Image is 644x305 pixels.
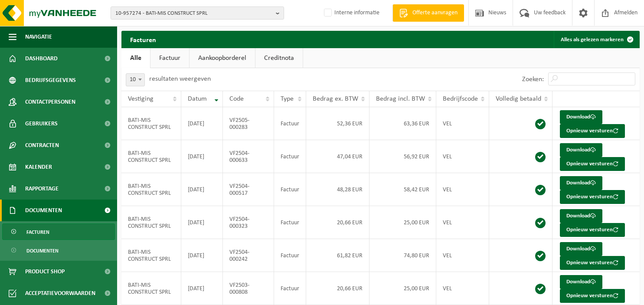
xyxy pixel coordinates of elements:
td: 20,66 EUR [306,206,369,239]
button: Opnieuw versturen [560,190,625,204]
span: Datum [188,95,207,102]
label: Interne informatie [322,7,379,20]
a: Documenten [2,242,115,259]
a: Factuur [150,48,189,68]
button: Opnieuw versturen [560,157,625,171]
span: Code [229,95,244,102]
span: Contactpersonen [25,91,75,113]
span: Gebruikers [25,113,58,134]
button: Alles als gelezen markeren [554,31,639,48]
a: Download [560,143,602,157]
a: Alle [121,48,150,68]
td: BATI-MIS CONSTRUCT SPRL [121,173,181,206]
button: 10-957274 - BATI-MIS CONSTRUCT SPRL [111,7,284,20]
span: Bedrijfscode [443,95,478,102]
td: 58,42 EUR [369,173,436,206]
td: 25,00 EUR [369,272,436,305]
span: Vestiging [128,95,154,102]
span: Contracten [25,134,59,156]
td: [DATE] [181,239,223,272]
td: BATI-MIS CONSTRUCT SPRL [121,272,181,305]
a: Offerte aanvragen [392,4,464,22]
td: [DATE] [181,173,223,206]
td: BATI-MIS CONSTRUCT SPRL [121,239,181,272]
span: Bedrag incl. BTW [376,95,425,102]
td: [DATE] [181,140,223,173]
span: Type [281,95,294,102]
a: Download [560,242,602,256]
td: VF2503-000808 [223,272,274,305]
td: VEL [436,107,489,140]
td: 47,04 EUR [306,140,369,173]
a: Download [560,275,602,289]
span: Volledig betaald [496,95,541,102]
td: VEL [436,206,489,239]
td: Factuur [274,173,306,206]
td: 48,28 EUR [306,173,369,206]
a: Download [560,209,602,223]
span: Bedrag ex. BTW [313,95,358,102]
button: Opnieuw versturen [560,289,625,303]
td: Factuur [274,239,306,272]
span: Product Shop [25,261,65,282]
span: 10 [126,73,145,86]
td: BATI-MIS CONSTRUCT SPRL [121,140,181,173]
td: BATI-MIS CONSTRUCT SPRL [121,107,181,140]
td: VF2505-000283 [223,107,274,140]
td: VF2504-000323 [223,206,274,239]
button: Opnieuw versturen [560,256,625,270]
label: resultaten weergeven [149,75,211,82]
span: Bedrijfsgegevens [25,69,76,91]
a: Download [560,176,602,190]
span: 10 [126,74,144,86]
td: Factuur [274,272,306,305]
td: VF2504-000633 [223,140,274,173]
span: Navigatie [25,26,52,48]
td: [DATE] [181,206,223,239]
td: VEL [436,239,489,272]
span: 10-957274 - BATI-MIS CONSTRUCT SPRL [115,7,272,20]
span: Acceptatievoorwaarden [25,282,95,304]
td: BATI-MIS CONSTRUCT SPRL [121,206,181,239]
td: 63,36 EUR [369,107,436,140]
span: Dashboard [25,48,58,69]
td: Factuur [274,107,306,140]
button: Opnieuw versturen [560,223,625,237]
td: 52,36 EUR [306,107,369,140]
span: Documenten [26,243,59,259]
td: VEL [436,272,489,305]
label: Zoeken: [522,76,544,83]
a: Creditnota [255,48,303,68]
span: Rapportage [25,178,59,200]
a: Download [560,110,602,124]
td: Factuur [274,140,306,173]
span: Documenten [25,200,62,221]
td: 74,80 EUR [369,239,436,272]
td: VEL [436,173,489,206]
button: Opnieuw versturen [560,124,625,138]
span: Kalender [25,156,52,178]
td: [DATE] [181,272,223,305]
td: Factuur [274,206,306,239]
span: Offerte aanvragen [410,9,460,17]
td: 61,82 EUR [306,239,369,272]
td: VEL [436,140,489,173]
h2: Facturen [121,31,165,48]
td: [DATE] [181,107,223,140]
td: 25,00 EUR [369,206,436,239]
td: VF2504-000517 [223,173,274,206]
a: Facturen [2,223,115,240]
td: 20,66 EUR [306,272,369,305]
a: Aankoopborderel [190,48,255,68]
td: VF2504-000242 [223,239,274,272]
td: 56,92 EUR [369,140,436,173]
span: Facturen [26,224,49,240]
